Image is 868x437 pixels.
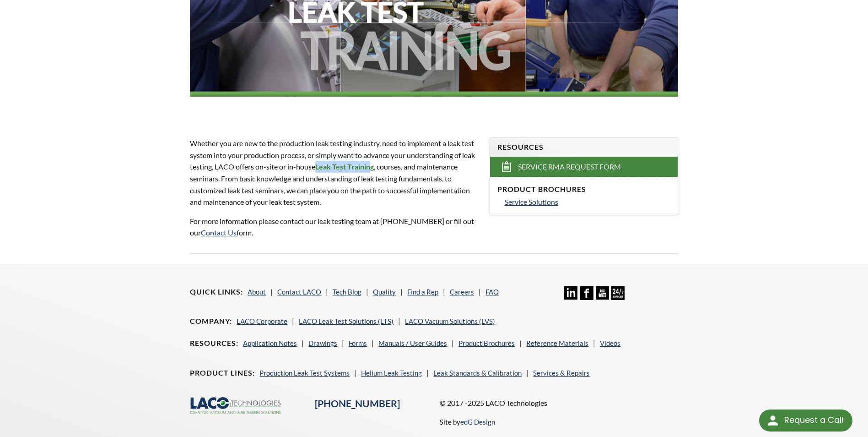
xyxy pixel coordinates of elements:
img: 24/7 Support Icon [611,286,625,300]
a: About [248,288,266,296]
a: Contact LACO [277,288,321,296]
a: Videos [600,339,620,347]
a: 24/7 Support [611,293,625,301]
a: Find a Rep [407,288,438,296]
a: FAQ [485,288,499,296]
a: [PHONE_NUMBER] [315,398,400,410]
span: Service Solutions [505,197,558,206]
p: For more information please contact our leak testing team at [PHONE_NUMBER] or fill out our form. [190,215,478,239]
h4: Resources [190,339,238,348]
h4: Product Brochures [497,185,670,194]
a: LACO Leak Test Solutions (LTS) [299,317,394,325]
h4: Quick Links [190,287,243,297]
a: Helium Leak Testing [361,369,422,377]
div: Request a Call [759,410,852,432]
a: LACO Corporate [237,317,287,325]
strong: Leak Test Training [315,162,374,171]
h4: Company [190,317,232,326]
a: Service Solutions [505,196,670,208]
p: Site by [440,416,495,427]
a: Forms [349,339,367,347]
div: Request a Call [784,410,843,431]
a: Manuals / User Guides [378,339,447,347]
a: Contact Us [201,228,237,237]
a: Product Brochures [458,339,515,347]
p: © 2017 -2025 LACO Technologies [440,397,678,409]
a: Reference Materials [526,339,588,347]
a: Quality [373,288,396,296]
a: Application Notes [243,339,297,347]
span: Service RMA Request Form [518,162,621,172]
a: Services & Repairs [533,369,590,377]
a: Tech Blog [333,288,361,296]
a: Careers [450,288,474,296]
h4: Product Lines [190,368,255,378]
a: LACO Vacuum Solutions (LVS) [405,317,495,325]
p: Whether you are new to the production leak testing industry, need to implement a leak test system... [190,137,478,208]
a: Leak Standards & Calibration [433,369,522,377]
a: Production Leak Test Systems [259,369,350,377]
a: Drawings [308,339,337,347]
a: Service RMA Request Form [490,157,678,177]
a: edG Design [460,418,495,426]
h4: Resources [497,142,670,152]
img: round button [766,413,780,428]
